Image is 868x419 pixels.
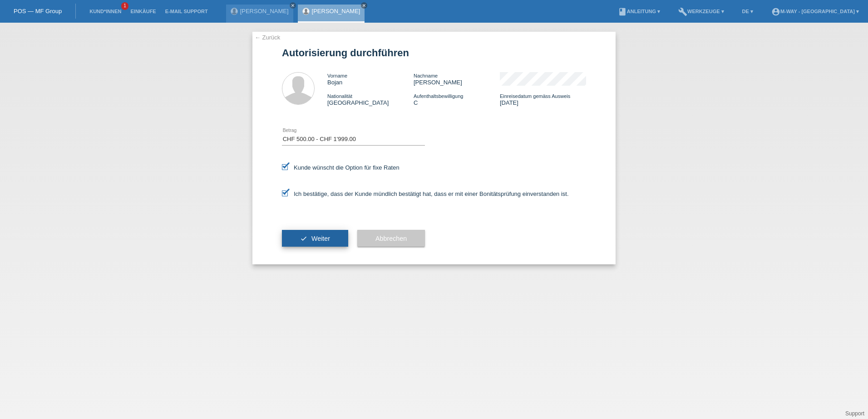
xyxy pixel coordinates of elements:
[161,9,212,14] a: E-Mail Support
[312,8,360,15] a: [PERSON_NAME]
[414,93,463,99] span: Aufenthaltsbewilligung
[300,235,307,242] i: check
[282,164,399,171] label: Kunde wünscht die Option für fixe Raten
[500,93,586,106] div: [DATE]
[678,7,687,16] i: build
[85,9,126,14] a: Kund*innen
[618,7,627,16] i: book
[255,34,280,41] a: ← Zurück
[327,93,352,99] span: Nationalität
[414,72,500,86] div: [PERSON_NAME]
[240,8,289,15] a: [PERSON_NAME]
[375,235,407,242] span: Abbrechen
[674,9,729,14] a: buildWerkzeuge ▾
[282,47,586,58] h1: Autorisierung durchführen
[414,73,438,78] span: Nachname
[845,410,864,417] a: Support
[357,230,425,247] button: Abbrechen
[771,7,780,16] i: account_circle
[361,2,367,9] a: close
[767,9,863,14] a: account_circlem-way - [GEOGRAPHIC_DATA] ▾
[613,9,665,14] a: bookAnleitung ▾
[500,93,570,99] span: Einreisedatum gemäss Ausweis
[126,9,160,14] a: Einkäufe
[121,2,128,10] span: 1
[291,3,295,8] i: close
[14,8,62,15] a: POS — MF Group
[414,93,500,106] div: C
[327,93,414,106] div: [GEOGRAPHIC_DATA]
[327,73,347,78] span: Vorname
[327,72,414,86] div: Bojan
[738,9,758,14] a: DE ▾
[290,2,296,9] a: close
[282,230,348,247] button: check Weiter
[311,235,330,242] span: Weiter
[362,3,366,8] i: close
[282,190,569,197] label: Ich bestätige, dass der Kunde mündlich bestätigt hat, dass er mit einer Bonitätsprüfung einversta...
